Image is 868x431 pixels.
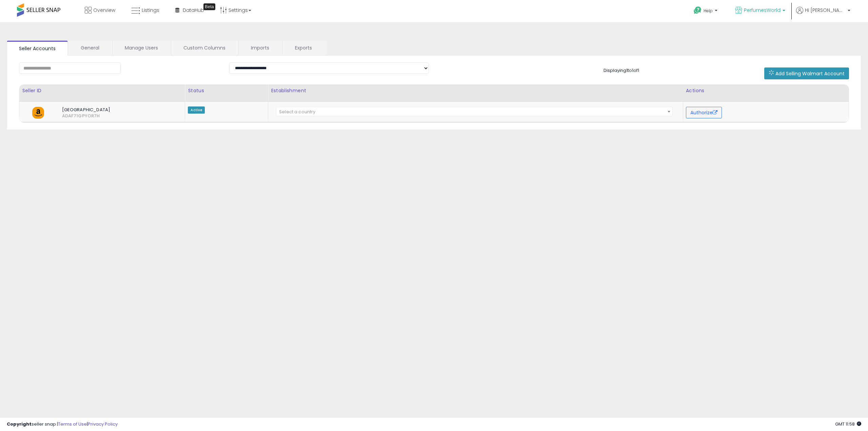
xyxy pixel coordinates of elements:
span: Displaying 1 to 1 of 1 [604,67,639,74]
span: Overview [93,7,115,14]
span: Hi [PERSON_NAME] [805,7,846,14]
a: Help [688,1,724,22]
button: Add Selling Walmart Account [764,67,849,79]
span: [GEOGRAPHIC_DATA] [57,107,170,113]
div: Actions [686,87,846,94]
div: Tooltip anchor [203,3,215,10]
div: Establishment [271,87,680,94]
span: DataHub [183,7,204,14]
span: Active [188,106,205,114]
div: Status [188,87,265,94]
span: Help [704,8,713,14]
span: Add Selling Walmart Account [775,70,845,77]
i: Get Help [693,6,702,15]
a: Imports [239,41,282,55]
span: PerfumesWorld [744,7,781,14]
button: Authorize [686,107,722,118]
a: Seller Accounts [7,41,68,56]
div: Seller ID [22,87,182,94]
span: Select a country [279,109,315,115]
a: General [68,41,112,55]
a: Manage Users [113,41,170,55]
span: ADAF71GPYOR7H [57,113,76,119]
span: Listings [142,7,159,14]
img: amazon.png [32,107,44,119]
a: Hi [PERSON_NAME] [796,7,850,22]
a: Exports [283,41,326,55]
a: Custom Columns [171,41,238,55]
